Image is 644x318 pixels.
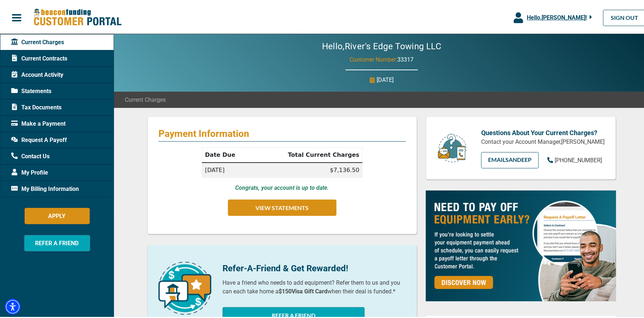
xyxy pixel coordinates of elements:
[253,161,363,176] td: $7,136.50
[158,126,406,138] p: Payment Information
[223,260,406,273] p: Refer-A-Friend & Get Rewarded!
[436,132,469,162] img: customer-service.png
[202,146,253,162] th: Date Due
[481,151,539,167] a: EMAILSandeep
[11,118,65,127] span: Make a Payment
[527,13,587,20] span: Hello, [PERSON_NAME] !
[202,161,253,176] td: [DATE]
[11,134,67,143] span: Request A Payoff
[11,183,79,192] span: My Billing Information
[228,198,336,214] button: VIEW STATEMENTS
[11,37,64,45] span: Current Charges
[158,260,211,313] img: refer-a-friend-icon.png
[398,55,414,62] span: 33317
[11,102,62,110] span: Tax Documents
[300,40,463,50] h2: Hello, River's Edge Towing LLC
[350,55,398,62] span: Customer Number:
[279,286,327,293] b: $150 Visa Gift Card
[125,94,166,103] span: Current Charges
[253,146,363,162] th: Total Current Charges
[426,189,616,300] img: payoff-ad-px.jpg
[11,69,63,78] span: Account Activity
[11,167,48,176] span: My Profile
[24,234,90,250] button: REFER A FRIEND
[481,136,605,145] p: Contact your Account Manager, [PERSON_NAME]
[11,53,67,62] span: Current Contracts
[33,7,122,25] img: Beacon Funding Customer Portal Logo
[223,277,406,294] p: Have a friend who needs to add equipment? Refer them to us and you can each take home a when thei...
[547,155,602,163] a: [PHONE_NUMBER]
[236,182,329,191] p: Congrats, your account is up to date.
[5,297,21,313] div: Accessibility Menu
[555,155,602,162] span: [PHONE_NUMBER]
[377,74,394,83] p: [DATE]
[11,151,50,159] span: Contact Us
[481,126,605,136] p: Questions About Your Current Charges?
[25,206,90,223] button: APPLY
[11,85,51,94] span: Statements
